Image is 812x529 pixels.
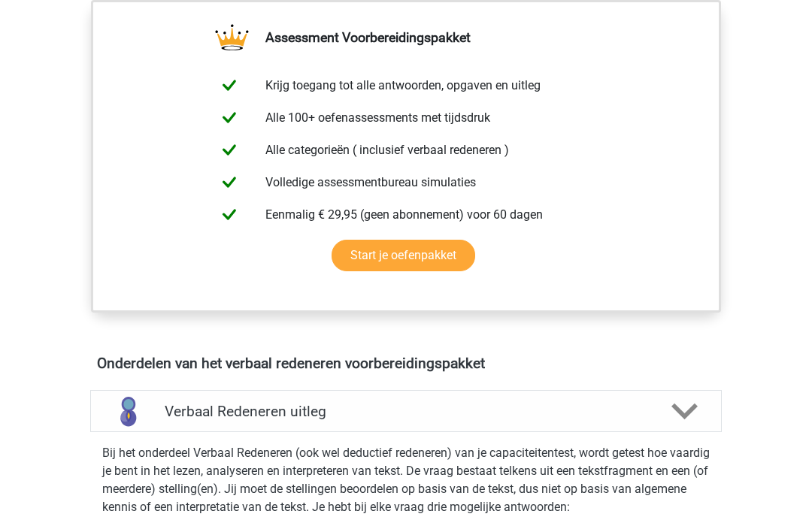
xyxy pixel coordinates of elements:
[165,403,647,420] h4: Verbaal Redeneren uitleg
[84,390,728,432] a: uitleg Verbaal Redeneren uitleg
[102,444,710,516] p: Bij het onderdeel Verbaal Redeneren (ook wel deductief redeneren) van je capaciteitentest, wordt ...
[109,392,147,431] img: verbaal redeneren uitleg
[332,240,475,271] a: Start je oefenpakket
[97,355,715,372] h4: Onderdelen van het verbaal redeneren voorbereidingspakket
